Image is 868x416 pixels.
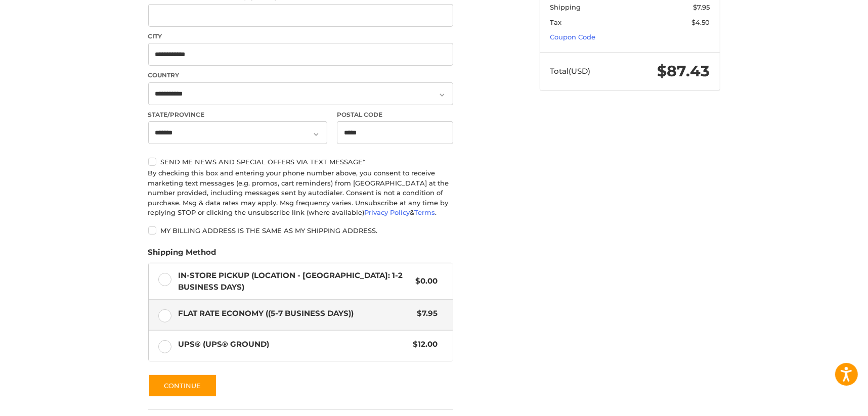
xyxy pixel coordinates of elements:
[657,62,710,80] span: $87.43
[148,374,217,397] button: Continue
[148,226,453,235] label: My billing address is the same as my shipping address.
[550,18,561,26] span: Tax
[148,71,453,80] label: Country
[408,339,438,350] span: $12.00
[411,275,438,287] span: $0.00
[178,308,412,319] span: Flat Rate Economy ((5-7 Business Days))
[550,33,595,41] a: Coupon Code
[148,32,453,41] label: City
[148,168,453,218] div: By checking this box and entering your phone number above, you consent to receive marketing text ...
[691,18,710,26] span: $4.50
[148,110,327,119] label: State/Province
[412,308,438,319] span: $7.95
[178,270,411,293] span: In-Store Pickup (Location - [GEOGRAPHIC_DATA]: 1-2 BUSINESS DAYS)
[693,3,710,11] span: $7.95
[550,66,590,76] span: Total (USD)
[148,158,453,166] label: Send me news and special offers via text message*
[337,110,453,119] label: Postal Code
[365,208,410,216] a: Privacy Policy
[178,339,408,350] span: UPS® (UPS® Ground)
[550,3,581,11] span: Shipping
[415,208,436,216] a: Terms
[148,247,216,263] legend: Shipping Method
